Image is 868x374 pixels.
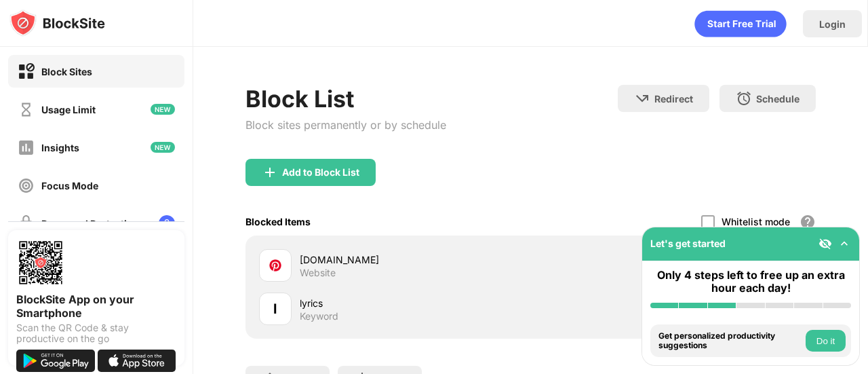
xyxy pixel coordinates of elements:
[41,218,139,229] div: Password Protection
[16,238,65,287] img: options-page-qr-code.png
[18,215,35,232] img: password-protection-off.svg
[282,167,359,178] div: Add to Block List
[245,216,311,227] div: Blocked Items
[837,237,851,250] img: omni-setup-toggle.svg
[818,237,832,250] img: eye-not-visible.svg
[654,93,693,105] div: Redirect
[41,180,98,191] div: Focus Mode
[18,63,35,80] img: block-on.svg
[650,269,851,295] div: Only 4 steps left to free up an extra hour each day!
[806,330,846,352] button: Do it
[300,267,336,279] div: Website
[300,253,531,267] div: [DOMAIN_NAME]
[18,177,35,194] img: focus-off.svg
[41,104,96,115] div: Usage Limit
[245,85,446,113] div: Block List
[18,101,35,118] img: time-usage-off.svg
[245,118,446,132] div: Block sites permanently or by schedule
[159,215,175,231] img: lock-menu.svg
[16,322,176,344] div: Scan the QR Code & stay productive on the go
[41,66,92,77] div: Block Sites
[98,350,176,372] img: download-on-the-app-store.svg
[151,104,175,115] img: new-icon.svg
[722,216,790,227] div: Whitelist mode
[16,293,176,320] div: BlockSite App on your Smartphone
[658,331,802,351] div: Get personalized productivity suggestions
[41,142,79,153] div: Insights
[650,238,726,249] div: Let's get started
[819,18,846,30] div: Login
[300,310,338,322] div: Keyword
[9,10,105,37] img: logo-blocksite.svg
[18,139,35,156] img: insights-off.svg
[267,257,283,274] img: favicons
[694,10,787,37] div: animation
[273,299,277,319] div: l
[300,296,531,310] div: lyrics
[151,142,175,153] img: new-icon.svg
[16,350,95,372] img: get-it-on-google-play.svg
[756,93,800,105] div: Schedule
